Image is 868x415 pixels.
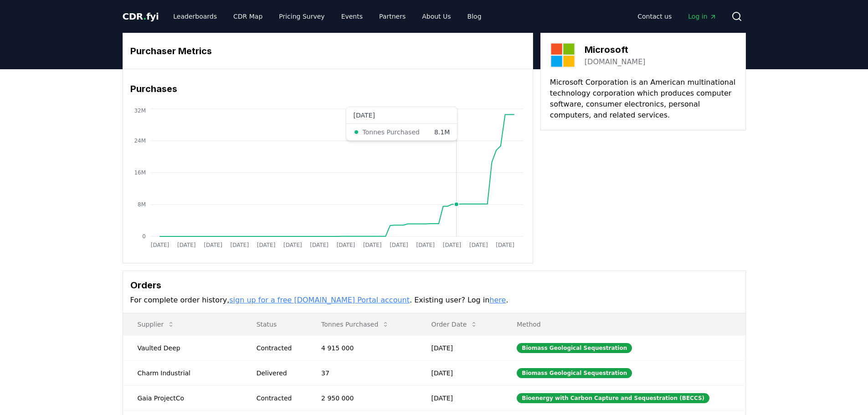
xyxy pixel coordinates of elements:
[123,360,242,385] td: Charm Industrial
[517,393,709,403] div: Bioenergy with Carbon Capture and Sequestration (BECCS)
[681,8,724,25] a: Log in
[307,360,417,385] td: 37
[134,108,146,114] tspan: 32M
[517,368,632,378] div: Biomass Geological Sequestration
[257,242,275,248] tspan: [DATE]
[390,242,408,248] tspan: [DATE]
[134,138,146,144] tspan: 24M
[130,82,525,96] h3: Purchases
[257,394,299,403] div: Contracted
[372,8,413,25] a: Partners
[314,315,396,333] button: Tonnes Purchased
[336,242,355,248] tspan: [DATE]
[307,385,417,410] td: 2 950 000
[283,242,302,248] tspan: [DATE]
[272,8,332,25] a: Pricing Survey
[688,12,716,21] span: Log in
[123,335,242,360] td: Vaulted Deep
[550,77,736,121] p: Microsoft Corporation is an American multinational technology corporation which produces computer...
[517,343,632,353] div: Biomass Geological Sequestration
[417,360,503,385] td: [DATE]
[130,44,525,58] h3: Purchaser Metrics
[550,42,575,68] img: Microsoft-logo
[442,242,461,248] tspan: [DATE]
[630,8,724,25] nav: Main
[204,242,222,248] tspan: [DATE]
[123,10,159,23] a: CDR.fyi
[230,242,249,248] tspan: [DATE]
[310,242,329,248] tspan: [DATE]
[249,320,299,329] p: Status
[123,11,159,22] span: CDR fyi
[585,43,646,56] h3: Microsoft
[257,369,299,378] div: Delivered
[424,315,485,333] button: Order Date
[489,296,506,304] a: here
[630,8,679,25] a: Contact us
[226,8,270,25] a: CDR Map
[143,11,146,22] span: .
[509,320,738,329] p: Method
[166,8,224,25] a: Leaderboards
[177,242,195,248] tspan: [DATE]
[415,8,458,25] a: About Us
[469,242,488,248] tspan: [DATE]
[130,295,738,306] p: For complete order history, . Existing user? Log in .
[142,233,146,240] tspan: 0
[307,335,417,360] td: 4 915 000
[257,343,299,353] div: Contracted
[229,296,410,304] a: sign up for a free [DOMAIN_NAME] Portal account
[130,278,738,292] h3: Orders
[123,385,242,410] td: Gaia ProjectCo
[417,385,503,410] td: [DATE]
[416,242,435,248] tspan: [DATE]
[166,8,488,25] nav: Main
[585,56,646,67] a: [DOMAIN_NAME]
[130,315,182,333] button: Supplier
[150,242,169,248] tspan: [DATE]
[460,8,489,25] a: Blog
[496,242,514,248] tspan: [DATE]
[363,242,381,248] tspan: [DATE]
[334,8,370,25] a: Events
[134,169,146,176] tspan: 16M
[417,335,503,360] td: [DATE]
[138,201,146,208] tspan: 8M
